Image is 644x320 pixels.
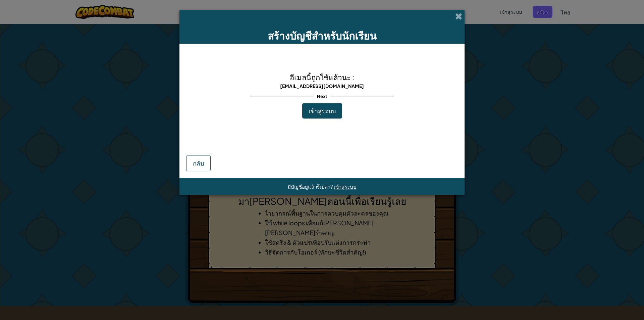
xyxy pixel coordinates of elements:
span: เข้าสู่ระบบ [309,107,336,115]
span: [EMAIL_ADDRESS][DOMAIN_NAME] [280,83,364,89]
button: กลับ [186,155,211,171]
button: เข้าสู่ระบบ [302,103,342,119]
span: สร้างบัญชีสำหรับนักเรียน [268,29,377,42]
span: มีบัญชีอยู่แล้วรึเปล่า? [287,183,334,190]
a: เข้าสู่ระบบ [334,183,357,190]
span: อีเมลนี้ถูกใช้แล้วนะ : [290,73,354,82]
span: Next [314,91,331,101]
span: กลับ [193,159,204,167]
